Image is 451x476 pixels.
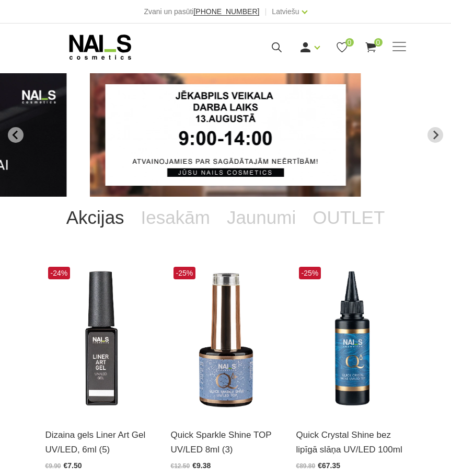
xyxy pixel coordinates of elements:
span: 0 [374,38,383,47]
button: Next slide [427,127,443,143]
a: Quick Crystal Shine bez lipīgā slāņa UV/LED 100ml [296,428,406,456]
a: Iesakām [133,197,218,239]
a: OUTLET [304,197,393,239]
li: 1 of 12 [90,73,361,197]
span: -25% [299,267,321,279]
span: -24% [48,267,71,279]
img: Virsējais pārklājums bez lipīgā slāņa ar mirdzuma efektu.Pieejami 3 veidi:* Starlight - ar smalkā... [171,264,281,415]
span: €89.80 [296,462,316,470]
span: €9.38 [192,461,211,470]
span: | [264,5,267,18]
span: -25% [174,267,196,279]
img: Virsējais pārklājums bez lipīgā slāņa un UV zilā pārklājuma. Nodrošina izcilu spīdumu manikīram l... [296,264,406,415]
a: Latviešu [272,5,299,18]
span: €9.90 [45,462,61,470]
span: €7.50 [64,461,82,470]
button: Go to last slide [8,127,24,143]
a: 0 [364,41,377,54]
a: 0 [336,41,349,54]
a: Dizaina gels Liner Art Gel UV/LED, 6ml (5) [45,428,155,456]
a: Akcijas [58,197,133,239]
a: [PHONE_NUMBER] [193,8,259,16]
img: Liner Art Gel - UV/LED dizaina gels smalku, vienmērīgu, pigmentētu līniju zīmēšanai.Lielisks palī... [45,264,155,415]
span: [PHONE_NUMBER] [193,7,259,16]
a: Jaunumi [218,197,304,239]
span: €67.35 [318,461,340,470]
a: Quick Sparkle Shine TOP UV/LED 8ml (3) [171,428,281,456]
span: €12.50 [171,462,190,470]
div: Zvani un pasūti [144,5,259,18]
span: 0 [345,38,354,47]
